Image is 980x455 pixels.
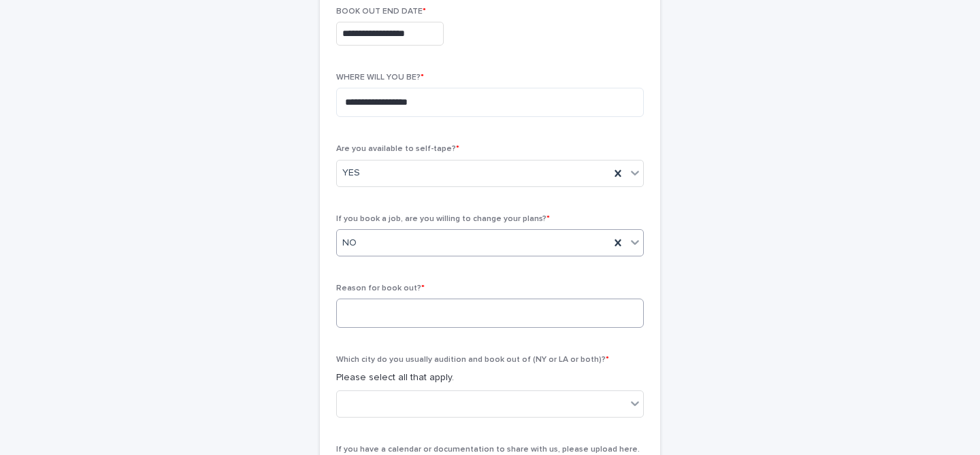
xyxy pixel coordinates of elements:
span: Which city do you usually audition and book out of (NY or LA or both)? [336,356,609,364]
span: Are you available to self-tape? [336,145,459,153]
span: YES [342,166,360,180]
span: Reason for book out? [336,284,425,292]
span: If you have a calendar or documentation to share with us, please upload here. [336,445,640,454]
p: Please select all that apply. [336,371,644,385]
span: BOOK OUT END DATE [336,7,426,16]
span: WHERE WILL YOU BE? [336,73,424,82]
span: NO [342,236,357,250]
span: If you book a job, are you willing to change your plans? [336,215,550,223]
